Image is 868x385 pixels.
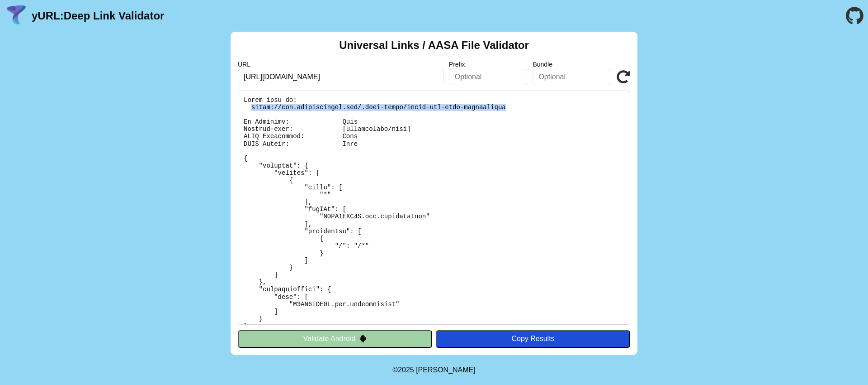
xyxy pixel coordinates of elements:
input: Optional [449,69,528,85]
a: Michael Ibragimchayev's Personal Site [416,366,476,374]
a: yURL:Deep Link Validator [32,10,164,22]
input: Optional [533,69,611,85]
button: Copy Results [436,330,630,347]
label: Bundle [533,61,611,68]
div: Copy Results [440,335,626,343]
pre: Lorem ipsu do: sitam://con.adipiscingel.sed/.doei-tempo/incid-utl-etdo-magnaaliqua En Adminimv: Q... [238,91,630,325]
label: Prefix [449,61,528,68]
span: 2025 [398,366,414,374]
h2: Universal Links / AASA File Validator [339,39,529,52]
label: URL [238,61,443,68]
footer: © [392,355,475,385]
button: Validate Android [238,330,432,347]
img: droidIcon.svg [359,335,367,342]
input: Required [238,69,443,85]
img: yURL Logo [5,4,28,28]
